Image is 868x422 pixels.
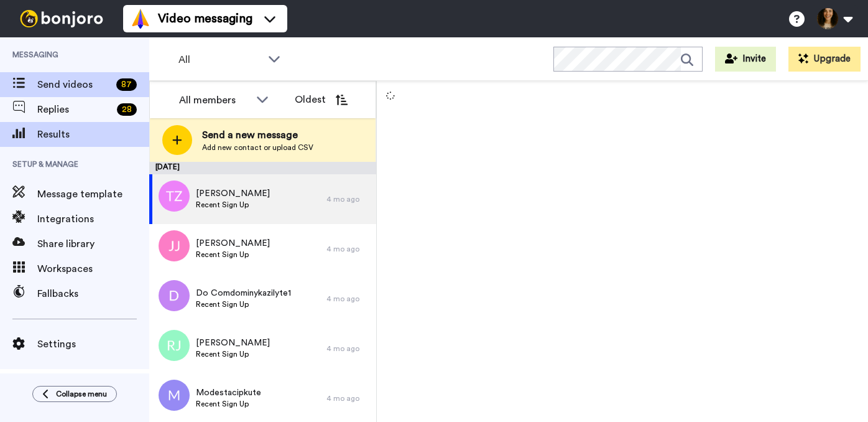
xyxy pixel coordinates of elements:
div: 4 mo ago [326,344,370,354]
img: tz.png [159,181,190,212]
div: 4 mo ago [326,393,370,403]
span: Recent Sign Up [196,349,270,359]
span: Results [37,127,149,142]
span: Do Comdominykazilyte1 [196,287,291,299]
img: rj.png [159,330,190,361]
div: 28 [117,103,137,116]
div: 4 mo ago [326,294,370,304]
span: Modestacipkute [196,387,261,399]
span: Recent Sign Up [196,250,270,260]
span: Fallbacks [37,286,149,301]
span: [PERSON_NAME] [196,187,270,200]
span: Collapse menu [56,389,107,399]
span: Settings [37,337,149,352]
span: Message template [37,187,149,202]
span: Recent Sign Up [196,200,270,210]
div: 4 mo ago [326,244,370,254]
span: Integrations [37,212,149,227]
span: Share library [37,237,149,251]
div: 87 [116,78,137,91]
img: d.png [159,280,190,311]
div: 4 mo ago [326,194,370,204]
span: Recent Sign Up [196,399,261,409]
span: Send videos [37,77,111,92]
button: Collapse menu [32,386,117,402]
button: Invite [715,47,776,72]
button: Oldest [285,87,357,112]
span: [PERSON_NAME] [196,237,270,250]
img: vm-color.svg [131,9,150,29]
span: Send a new message [202,128,313,143]
span: All [178,52,262,67]
img: jj.png [159,230,190,261]
img: bj-logo-header-white.svg [15,10,108,27]
img: m.png [159,380,190,411]
div: All members [179,93,250,108]
span: Replies [37,102,112,117]
span: Add new contact or upload CSV [202,143,313,152]
span: Video messaging [158,10,252,27]
span: Recent Sign Up [196,299,291,309]
span: [PERSON_NAME] [196,337,270,349]
span: Workspaces [37,261,149,276]
button: Upgrade [788,47,861,72]
div: [DATE] [149,162,376,174]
